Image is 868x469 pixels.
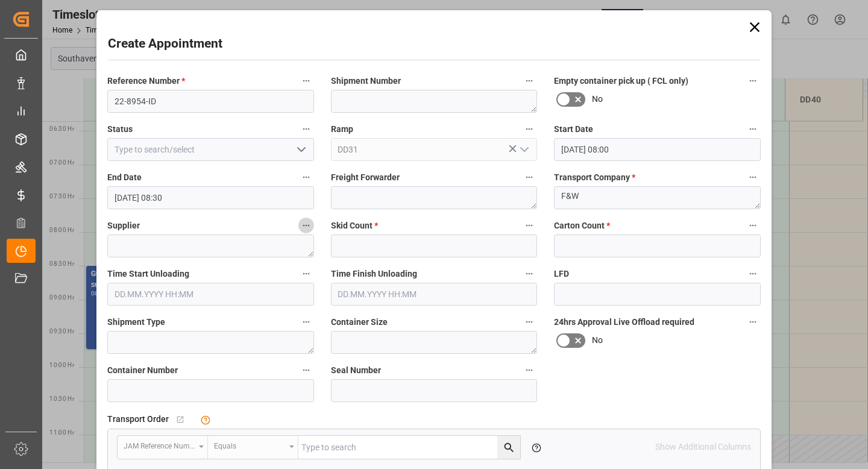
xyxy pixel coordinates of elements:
button: Supplier [298,218,314,233]
button: Start Date [745,121,761,137]
button: Shipment Type [298,314,314,330]
input: DD.MM.YYYY HH:MM [331,283,538,306]
span: Status [107,123,133,136]
button: LFD [745,266,761,282]
span: Container Size [331,316,388,329]
span: Transport Company [554,171,635,184]
span: No [592,93,603,105]
span: Shipment Number [331,75,401,87]
span: Skid Count [331,219,378,232]
button: Skid Count * [521,218,537,233]
input: DD.MM.YYYY HH:MM [107,283,314,306]
div: Equals [214,438,285,452]
span: Freight Forwarder [331,171,400,184]
h2: Create Appointment [108,34,222,54]
span: Start Date [554,123,593,136]
button: Transport Company * [745,169,761,185]
button: search button [497,436,520,459]
input: DD.MM.YYYY HH:MM [107,186,314,209]
button: open menu [291,140,309,159]
input: Type to search/select [331,138,538,161]
button: Freight Forwarder [521,169,537,185]
button: Reference Number * [298,73,314,89]
button: 24hrs Approval Live Offload required [745,314,761,330]
span: Shipment Type [107,316,165,329]
span: Carton Count [554,219,610,232]
button: open menu [515,140,533,159]
button: Shipment Number [521,73,537,89]
button: open menu [118,436,208,459]
div: JAM Reference Number [124,438,195,452]
button: Empty container pick up ( FCL only) [745,73,761,89]
span: LFD [554,268,569,280]
span: Empty container pick up ( FCL only) [554,75,688,87]
button: Time Start Unloading [298,266,314,282]
button: Container Size [521,314,537,330]
input: Type to search/select [107,138,314,161]
button: Ramp [521,121,537,137]
input: Type to search [298,436,520,459]
button: End Date [298,169,314,185]
span: Ramp [331,123,353,136]
button: open menu [208,436,298,459]
span: Container Number [107,364,178,377]
span: Transport Order [107,413,169,426]
span: Supplier [107,219,140,232]
span: 24hrs Approval Live Offload required [554,316,694,329]
span: Seal Number [331,364,381,377]
span: No [592,334,603,347]
button: Container Number [298,362,314,378]
span: Time Finish Unloading [331,268,417,280]
button: Seal Number [521,362,537,378]
span: End Date [107,171,142,184]
span: Time Start Unloading [107,268,189,280]
button: Time Finish Unloading [521,266,537,282]
textarea: F&W [554,186,761,209]
span: Reference Number [107,75,185,87]
button: Carton Count * [745,218,761,233]
input: DD.MM.YYYY HH:MM [554,138,761,161]
button: Status [298,121,314,137]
